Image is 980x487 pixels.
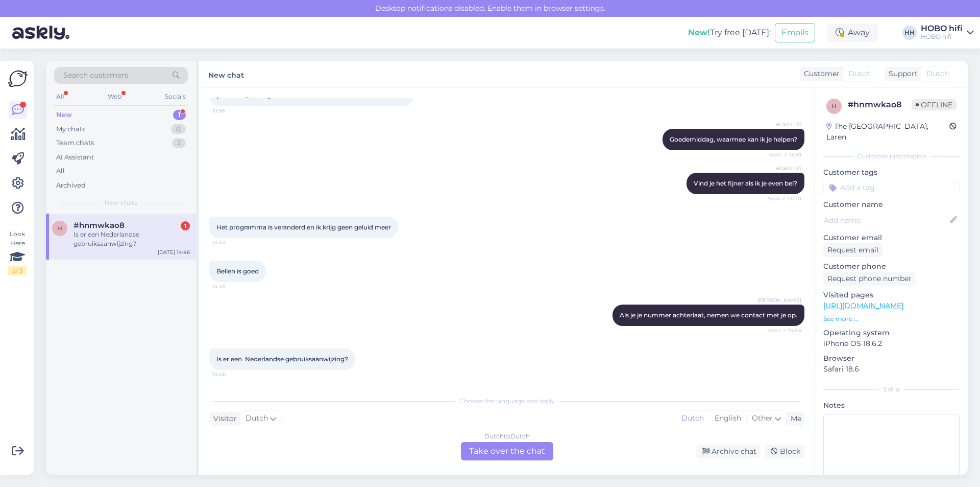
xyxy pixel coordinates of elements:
div: [DATE] 14:46 [158,248,190,256]
span: Dutch [848,68,871,79]
span: h [57,224,62,232]
div: Dutch [676,411,709,426]
div: English [709,411,746,426]
div: Request email [823,243,883,257]
span: New chats [105,198,137,207]
span: Goedemiddag, waarmee kan ik je helpen? [670,135,797,143]
input: Add a tag [823,180,960,195]
div: Web [106,90,124,103]
p: iPhone OS 18.6.2 [823,338,960,349]
span: Vind je het fijner als ik je even bel? [694,179,797,187]
div: All [56,166,65,176]
input: Add name [824,215,948,226]
div: Look Here [8,229,27,275]
div: Support [885,68,918,79]
div: Me [787,413,801,424]
span: Seen ✓ 13:59 [763,151,801,158]
div: Request phone number [823,272,916,286]
div: Customer [800,68,840,79]
div: Archived [56,180,86,191]
p: Customer email [823,233,960,243]
div: Archive chat [696,445,761,458]
b: New! [688,28,710,37]
p: Customer name [823,199,960,210]
p: Visited pages [823,290,960,300]
span: Search customers [63,70,128,81]
div: 0 [171,124,186,134]
p: Browser [823,353,960,364]
div: AI Assistant [56,152,94,163]
button: Emails [775,23,815,42]
span: [PERSON_NAME] [757,296,801,304]
span: Offline [912,99,957,110]
div: 2 [172,138,186,148]
div: HOBO hifi [921,33,963,41]
span: HOBO hifi [763,121,801,128]
div: Socials [163,90,188,103]
div: Choose the language and reply [209,397,804,406]
div: Visitor [209,413,237,424]
span: 14:44 [212,239,251,246]
span: Dutch [246,413,268,424]
label: New chat [208,67,244,81]
p: Notes [823,400,960,411]
div: Try free [DATE]: [688,27,771,39]
div: All [54,90,66,103]
span: h [831,102,837,110]
span: #hnmwkao8 [73,221,125,230]
p: Operating system [823,328,960,338]
span: Het programma is veranderd en ik krijg geen geluid meer [216,223,391,231]
span: Dutch [926,68,949,79]
span: Seen ✓ 14:00 [763,195,801,202]
span: Is er een Nederlandse gebruiksaanwijzing? [216,355,348,363]
p: See more ... [823,314,960,323]
div: Extra [823,385,960,394]
p: Safari 18.6 [823,364,960,375]
div: Team chats [56,138,94,148]
div: 2 / 3 [8,266,27,275]
span: Als je je nummer achterlaat, nemen we contact met je op. [620,311,797,319]
img: Askly Logo [8,69,28,88]
span: Seen ✓ 14:45 [763,327,801,334]
div: Dutch to Dutch [484,432,530,441]
div: # hnmwkao8 [848,99,912,111]
div: My chats [56,124,85,134]
span: 14:45 [212,283,251,290]
p: Customer phone [823,261,960,272]
span: Other [752,413,773,423]
div: HOBO hifi [921,25,963,33]
span: Bellen is goed [216,267,259,275]
div: New [56,110,72,120]
div: Is er een Nederlandse gebruiksaanwijzing? [73,230,190,248]
span: 14:46 [212,370,251,378]
a: HOBO hifiHOBO hifi [921,25,974,41]
span: 13:58 [212,107,251,114]
div: Customer information [823,152,960,161]
div: HH [902,26,917,40]
div: Away [827,24,878,42]
div: Take over the chat [461,442,553,460]
div: Block [765,445,804,458]
div: 1 [173,110,186,120]
p: Customer tags [823,167,960,178]
a: [URL][DOMAIN_NAME] [823,301,903,310]
div: 1 [181,221,190,230]
span: HOBO hifi [763,165,801,172]
div: The [GEOGRAPHIC_DATA], Laren [826,121,949,143]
